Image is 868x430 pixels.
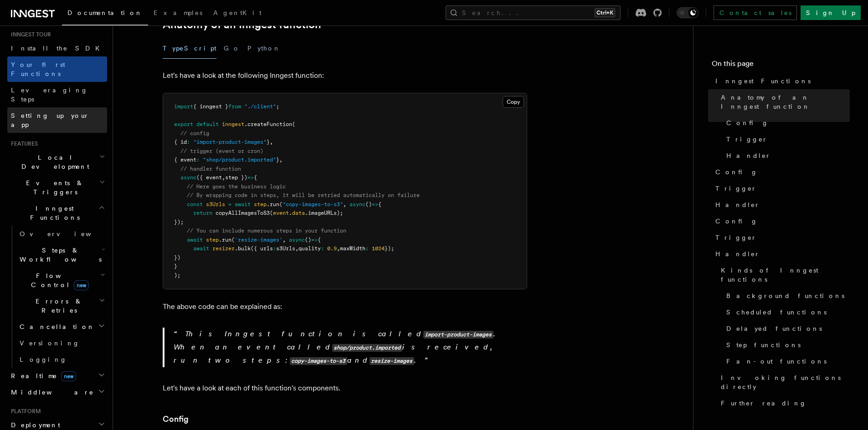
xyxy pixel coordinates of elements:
[254,201,267,207] span: step
[318,237,321,243] span: {
[219,237,231,243] span: .run
[7,82,107,107] a: Leveraging Steps
[305,210,343,216] span: .imageURLs);
[7,140,38,147] span: Features
[163,382,527,395] p: Let's have a look at each of this function's components.
[321,245,324,252] span: :
[7,200,107,226] button: Inngest Functions
[174,328,527,367] p: This Inngest function is called . When an event called is received, run two steps: and .
[148,3,208,25] a: Examples
[7,388,94,397] span: Middleware
[187,183,286,190] span: // Here goes the business logic
[726,357,827,366] span: Fan-out functions
[228,103,241,110] span: from
[385,245,394,252] span: });
[174,254,180,261] span: })
[305,237,311,243] span: ()
[712,229,850,246] a: Trigger
[721,399,806,408] span: Further reading
[225,174,247,181] span: step })
[282,237,286,243] span: ,
[726,291,844,300] span: Background functions
[7,56,107,82] a: Your first Functions
[16,322,95,331] span: Cancellation
[273,210,289,216] span: event
[203,157,276,163] span: "shop/product.imported"
[61,371,76,381] span: new
[180,148,263,154] span: // trigger (event or cron)
[11,61,65,77] span: Your first Functions
[244,103,276,110] span: "./client"
[712,246,850,262] a: Handler
[16,271,100,289] span: Flow Control
[212,245,235,252] span: resizer
[235,237,282,243] span: 'resize-images'
[235,245,251,252] span: .bulk
[244,121,292,127] span: .createFunction
[423,331,493,339] code: import-product-images
[193,245,209,252] span: await
[20,356,67,363] span: Logging
[372,245,385,252] span: 1024
[7,408,41,415] span: Platform
[224,38,240,59] button: Go
[193,210,212,216] span: return
[163,69,527,82] p: Let's have a look at the following Inngest function:
[270,210,273,216] span: (
[292,121,295,127] span: (
[726,118,769,127] span: Config
[62,3,148,25] a: Documentation
[723,288,850,304] a: Background functions
[723,320,850,337] a: Delayed functions
[174,157,196,163] span: { event
[801,5,861,20] a: Sign Up
[267,139,270,145] span: }
[174,121,193,127] span: export
[187,139,190,145] span: :
[723,131,850,147] a: Trigger
[154,9,202,16] span: Examples
[74,280,89,290] span: new
[726,308,827,317] span: Scheduled functions
[721,373,850,391] span: Invoking functions directly
[337,245,340,252] span: ,
[340,245,365,252] span: maxWidth
[298,245,321,252] span: quality
[16,242,107,268] button: Steps & Workflows
[187,192,420,198] span: // By wrapping code in steps, it will be retried automatically on failure
[282,201,343,207] span: "copy-images-to-s3"
[715,249,760,258] span: Handler
[723,115,850,131] a: Config
[7,384,107,400] button: Middleware
[370,357,414,365] code: resize-images
[16,246,102,264] span: Steps & Workflows
[723,337,850,353] a: Step functions
[717,262,850,288] a: Kinds of Inngest functions
[712,180,850,197] a: Trigger
[7,153,99,171] span: Local Development
[273,245,276,252] span: :
[187,237,203,243] span: await
[279,201,282,207] span: (
[196,121,219,127] span: default
[503,96,524,108] button: Copy
[193,103,228,110] span: { inngest }
[712,73,850,89] a: Inngest Functions
[715,184,757,193] span: Trigger
[717,395,850,411] a: Further reading
[174,219,184,225] span: });
[726,151,771,160] span: Handler
[7,107,107,133] a: Setting up your app
[222,174,225,181] span: ,
[213,9,262,16] span: AgentKit
[726,324,822,333] span: Delayed functions
[712,197,850,213] a: Handler
[378,201,381,207] span: {
[7,31,51,38] span: Inngest tour
[180,166,241,172] span: // handler function
[7,149,107,175] button: Local Development
[446,5,621,20] button: Search...Ctrl+K
[7,368,107,384] button: Realtimenew
[715,76,811,86] span: Inngest Functions
[206,201,225,207] span: s3Urls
